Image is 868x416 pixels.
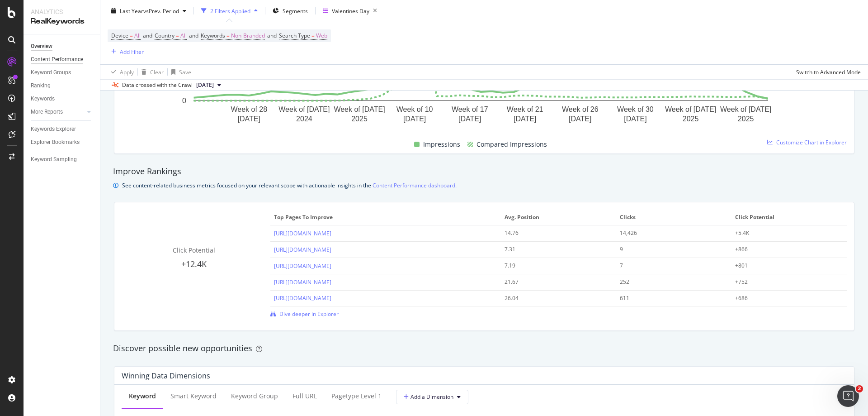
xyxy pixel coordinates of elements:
div: RealKeywords [31,16,93,27]
a: Keyword Groups [31,68,94,77]
text: Week of [DATE] [334,105,385,113]
span: Web [316,29,327,42]
a: Explorer Bookmarks [31,138,94,147]
div: Keyword Group [231,392,278,401]
div: Keywords [31,94,55,104]
div: 26.04 [505,294,602,302]
button: Save [168,65,191,79]
div: Smart Keyword [170,392,217,401]
text: [DATE] [458,115,481,122]
div: +752 [735,278,832,286]
span: and [189,32,198,39]
a: Dive deeper in Explorer [270,310,339,318]
text: 2025 [738,115,754,122]
text: [DATE] [569,115,591,122]
div: 9 [620,245,717,253]
text: Week of 21 [507,105,543,113]
div: 21.67 [505,278,602,286]
div: 7 [620,262,717,270]
text: Week of 26 [562,105,599,113]
div: More Reports [31,107,63,117]
span: Top pages to improve [274,213,495,221]
span: Click Potential [173,246,215,254]
div: Winning Data Dimensions [122,371,210,380]
span: Keywords [201,32,225,39]
span: 2025 Sep. 24th [196,81,214,89]
div: +5.4K [735,229,832,237]
button: Last YearvsPrev. Period [108,4,190,18]
span: Avg. Position [505,213,610,221]
div: Ranking [31,81,51,91]
div: 2 Filters Applied [210,7,250,14]
span: Click Potential [735,213,841,221]
div: Data crossed with the Crawl [122,81,193,89]
span: = [311,32,315,39]
span: Customize Chart in Explorer [776,139,847,146]
span: Segments [283,7,308,14]
div: Explorer Bookmarks [31,138,80,147]
button: Add a Dimension [396,390,468,404]
span: All [134,29,141,42]
a: Keywords [31,94,94,104]
span: Impressions [423,139,460,150]
button: Apply [108,65,134,79]
div: Content Performance [31,55,83,64]
span: and [267,32,277,39]
button: Clear [138,65,164,79]
div: +866 [735,245,832,253]
span: Non-Branded [231,29,265,42]
div: Apply [120,68,134,76]
a: Keywords Explorer [31,124,94,134]
span: = [226,32,230,39]
text: Week of [DATE] [720,105,771,113]
text: Week of [DATE] [665,105,716,113]
text: Week of 28 [231,105,267,113]
span: +12.4K [181,258,207,269]
a: Overview [31,42,94,51]
div: Improve Rankings [113,166,855,177]
a: [URL][DOMAIN_NAME] [274,230,331,237]
div: 14,426 [620,229,717,237]
div: info banner [113,181,855,190]
button: Add Filter [108,46,144,57]
text: [DATE] [403,115,426,122]
iframe: Intercom live chat [837,385,859,407]
div: 7.31 [505,245,602,253]
text: [DATE] [238,115,260,122]
div: pagetype Level 1 [331,392,382,401]
text: 2024 [296,115,312,122]
button: Segments [269,4,311,18]
button: 2 Filters Applied [198,4,261,18]
span: Add a Dimension [404,393,453,401]
a: Content Performance [31,55,94,64]
a: Content Performance dashboard. [373,181,457,190]
text: 0 [182,97,186,105]
span: Search Type [279,32,310,39]
button: Switch to Advanced Mode [793,65,861,79]
a: [URL][DOMAIN_NAME] [274,262,331,270]
a: More Reports [31,107,85,117]
text: Week of 17 [452,105,488,113]
a: [URL][DOMAIN_NAME] [274,278,331,286]
span: = [130,32,133,39]
div: Add Filter [120,48,144,55]
span: 2 [856,385,863,392]
div: Discover possible new opportunities [113,343,855,354]
text: [DATE] [624,115,646,122]
div: Valentines Day [332,7,369,14]
text: Week of [DATE] [278,105,330,113]
text: 2025 [351,115,368,122]
text: 2025 [683,115,699,122]
div: Overview [31,42,52,51]
div: See content-related business metrics focused on your relevant scope with actionable insights in the [122,181,457,190]
div: Save [179,68,191,76]
div: +801 [735,262,832,270]
div: Analytics [31,7,93,16]
button: Valentines Day [319,4,381,18]
span: and [143,32,152,39]
div: 611 [620,294,717,302]
span: Compared Impressions [476,139,547,150]
div: Keyword Groups [31,68,71,77]
div: 14.76 [505,229,602,237]
div: Keyword [129,392,156,401]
